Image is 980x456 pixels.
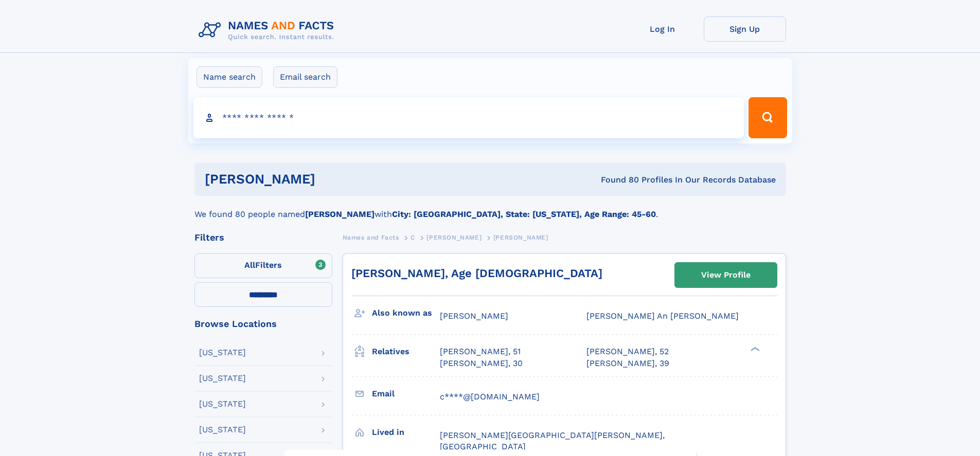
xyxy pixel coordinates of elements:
span: [PERSON_NAME][GEOGRAPHIC_DATA][PERSON_NAME], [GEOGRAPHIC_DATA] [440,430,665,451]
a: Names and Facts [343,231,399,244]
div: [US_STATE] [199,400,246,408]
h3: Relatives [372,343,440,360]
a: [PERSON_NAME], Age [DEMOGRAPHIC_DATA] [351,267,602,280]
span: [PERSON_NAME] An [PERSON_NAME] [586,311,739,321]
h3: Lived in [372,424,440,441]
a: View Profile [675,263,777,287]
img: Logo Names and Facts [194,16,343,44]
b: [PERSON_NAME] [305,209,375,219]
span: [PERSON_NAME] [493,234,548,241]
div: [US_STATE] [199,426,246,434]
label: Filters [194,253,332,278]
div: [US_STATE] [199,374,246,382]
span: [PERSON_NAME] [426,234,482,241]
a: [PERSON_NAME], 39 [586,358,669,369]
h1: [PERSON_NAME] [205,173,458,186]
a: Sign Up [704,16,786,42]
a: [PERSON_NAME], 30 [440,358,523,369]
a: [PERSON_NAME], 52 [586,346,669,357]
h3: Also known as [372,304,440,322]
input: search input [193,97,744,138]
h3: Email [372,385,440,403]
label: Email search [273,66,337,88]
div: We found 80 people named with . [194,196,786,221]
div: Found 80 Profiles In Our Records Database [458,174,776,186]
a: Log In [621,16,704,42]
div: [US_STATE] [199,349,246,357]
a: C [411,231,415,244]
a: [PERSON_NAME] [426,231,482,244]
span: C [411,234,415,241]
b: City: [GEOGRAPHIC_DATA], State: [US_STATE], Age Range: 45-60 [392,209,656,219]
button: Search Button [749,97,787,138]
a: [PERSON_NAME], 51 [440,346,521,357]
label: Name search [197,66,262,88]
span: All [244,260,255,270]
span: [PERSON_NAME] [440,311,508,321]
div: ❯ [748,346,760,353]
div: Browse Locations [194,319,332,329]
div: Filters [194,233,332,242]
div: View Profile [701,263,751,287]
